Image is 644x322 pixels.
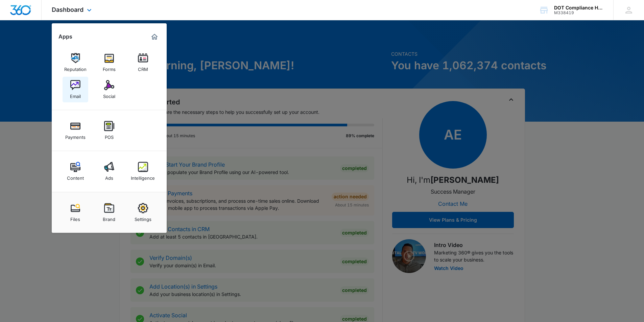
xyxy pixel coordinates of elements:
[96,200,122,225] a: Brand
[64,63,87,72] div: Reputation
[52,6,84,13] span: Dashboard
[96,77,122,102] a: Social
[554,10,603,15] div: account id
[103,90,115,99] div: Social
[63,200,88,225] a: Files
[130,158,156,184] a: Intelligence
[149,31,160,42] a: Marketing 360® Dashboard
[96,50,122,75] a: Forms
[63,158,88,184] a: Content
[138,63,148,72] div: CRM
[70,213,80,222] div: Files
[63,77,88,102] a: Email
[135,213,151,222] div: Settings
[58,33,72,40] h2: Apps
[131,172,155,181] div: Intelligence
[130,50,156,75] a: CRM
[103,63,116,72] div: Forms
[105,172,113,181] div: Ads
[70,90,81,99] div: Email
[130,200,156,225] a: Settings
[63,118,88,143] a: Payments
[103,213,115,222] div: Brand
[96,118,122,143] a: POS
[63,50,88,75] a: Reputation
[96,158,122,184] a: Ads
[65,131,86,140] div: Payments
[105,131,114,140] div: POS
[554,5,603,10] div: account name
[67,172,84,181] div: Content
